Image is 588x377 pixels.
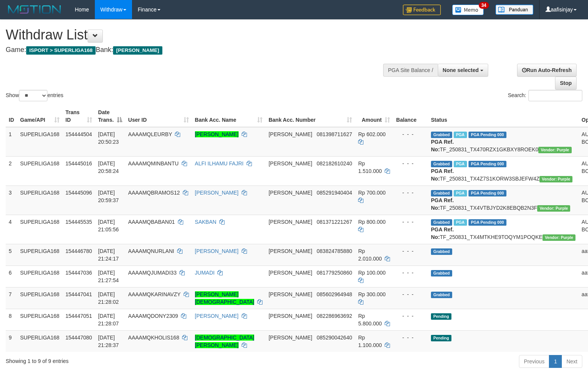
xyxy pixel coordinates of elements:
[317,131,352,137] span: Copy 081398711627 to clipboard
[454,132,467,138] span: Marked by aafounsreynich
[431,132,452,138] span: Grabbed
[469,161,506,167] span: PGA Pending
[269,248,312,254] span: [PERSON_NAME]
[128,131,172,137] span: AAAAMQLEURBY
[17,330,63,352] td: SUPERLIGA168
[317,313,352,319] span: Copy 082286963692 to clipboard
[454,219,467,226] span: Marked by aafheankoy
[428,105,579,127] th: Status
[469,190,506,196] span: PGA Pending
[125,105,192,127] th: User ID: activate to sort column ascending
[98,190,119,203] span: [DATE] 20:59:37
[17,244,63,265] td: SUPERLIGA168
[98,291,119,305] span: [DATE] 21:28:02
[431,139,454,152] b: PGA Ref. No:
[98,131,119,145] span: [DATE] 20:50:23
[538,147,571,153] span: Vendor URL: https://trx4.1velocity.biz
[396,130,425,138] div: - - -
[317,291,352,297] span: Copy 085602964948 to clipboard
[128,270,177,276] span: AAAAMQJUMADI33
[195,313,239,319] a: [PERSON_NAME]
[396,312,425,320] div: - - -
[396,218,425,226] div: - - -
[6,185,17,215] td: 3
[431,168,454,182] b: PGA Ref. No:
[539,176,572,182] span: Vendor URL: https://trx4.1velocity.biz
[495,5,533,15] img: panduan.png
[98,219,119,232] span: [DATE] 21:05:56
[358,291,385,297] span: Rp 300.000
[358,131,385,137] span: Rp 602.000
[17,105,63,127] th: Game/API: activate to sort column ascending
[98,248,119,262] span: [DATE] 21:24:17
[17,156,63,185] td: SUPERLIGA168
[452,5,484,15] img: Button%20Memo.svg
[6,27,384,42] h1: Withdraw List
[555,77,577,90] a: Stop
[26,46,96,55] span: ISPORT > SUPERLIGA168
[358,335,382,348] span: Rp 1.100.000
[195,190,239,196] a: [PERSON_NAME]
[396,247,425,255] div: - - -
[469,132,506,138] span: PGA Pending
[517,64,577,77] a: Run Auto-Refresh
[269,335,312,341] span: [PERSON_NAME]
[269,291,312,297] span: [PERSON_NAME]
[66,219,92,225] span: 154445535
[358,160,382,174] span: Rp 1.510.000
[63,105,95,127] th: Trans ID: activate to sort column ascending
[6,90,63,101] label: Show entries
[66,291,92,297] span: 154447041
[195,335,255,348] a: [DEMOGRAPHIC_DATA][PERSON_NAME]
[195,131,239,137] a: [PERSON_NAME]
[317,160,352,167] span: Copy 082182610240 to clipboard
[128,335,179,341] span: AAAAMQKHOLIS168
[66,270,92,276] span: 154447036
[66,131,92,137] span: 154444504
[6,244,17,265] td: 5
[113,46,162,55] span: [PERSON_NAME]
[195,248,239,254] a: [PERSON_NAME]
[98,313,119,327] span: [DATE] 21:28:07
[66,160,92,167] span: 154445016
[542,234,575,241] span: Vendor URL: https://trx4.1velocity.biz
[358,190,385,196] span: Rp 700.000
[17,215,63,244] td: SUPERLIGA168
[195,270,215,276] a: JUMADI
[396,189,425,196] div: - - -
[428,127,579,157] td: TF_250831_TX470RZX1GKBXY8ROEK0
[528,90,582,101] input: Search:
[358,219,385,225] span: Rp 800.000
[393,105,428,127] th: Balance
[128,219,175,225] span: AAAAMQBABAN01
[128,248,174,254] span: AAAAMQNURLANI
[6,156,17,185] td: 2
[428,185,579,215] td: TF_250831_TX4VTBJYD2K8EBQB2N3F
[19,90,47,101] select: Showentries
[95,105,125,127] th: Date Trans.: activate to sort column descending
[17,185,63,215] td: SUPERLIGA168
[6,46,384,54] h4: Game: Bank:
[454,161,467,167] span: Marked by aafheankoy
[383,64,438,77] div: PGA Site Balance /
[479,2,489,9] span: 34
[66,248,92,254] span: 154446780
[431,219,452,226] span: Grabbed
[358,248,382,262] span: Rp 2.010.000
[431,270,452,276] span: Grabbed
[549,355,562,368] a: 1
[396,334,425,341] div: - - -
[431,190,452,196] span: Grabbed
[317,190,352,196] span: Copy 085291940404 to clipboard
[403,5,441,15] img: Feedback.jpg
[98,160,119,174] span: [DATE] 20:58:24
[128,190,180,196] span: AAAAMQBRAMOS12
[269,160,312,167] span: [PERSON_NAME]
[358,270,385,276] span: Rp 100.000
[195,219,217,225] a: SAKBAN
[128,313,178,319] span: AAAAMQDONY2309
[6,105,17,127] th: ID
[66,313,92,319] span: 154447051
[17,265,63,287] td: SUPERLIGA168
[66,335,92,341] span: 154447080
